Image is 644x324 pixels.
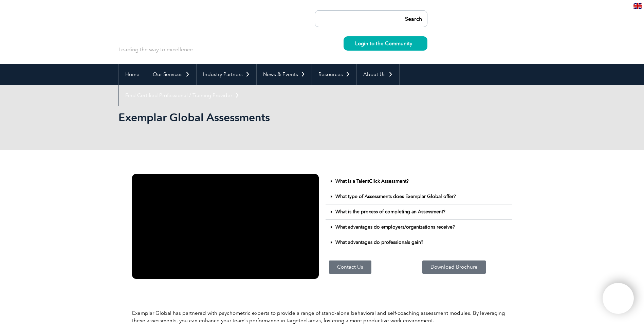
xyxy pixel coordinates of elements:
a: What is a TalentClick Assessment? [335,178,409,184]
img: svg+xml;nitro-empty-id=MTk2NDoxMTY=-1;base64,PHN2ZyB2aWV3Qm94PSIwIDAgNDAwIDQwMCIgd2lkdGg9IjQwMCIg... [610,290,627,307]
input: Search [390,11,427,27]
div: What advantages do professionals gain? [326,235,512,250]
a: Contact Us [329,260,371,274]
img: svg+xml;nitro-empty-id=MzY5OjIyMw==-1;base64,PHN2ZyB2aWV3Qm94PSIwIDAgMTEgMTEiIHdpZHRoPSIxMSIgaGVp... [412,41,416,45]
a: Find Certified Professional / Training Provider [119,85,246,106]
img: en [633,3,642,9]
div: What advantages do employers/organizations receive? [326,220,512,235]
a: Industry Partners [197,64,256,85]
div: What is a TalentClick Assessment? [326,174,512,189]
span: Contact Us [337,265,363,270]
p: Leading the way to excellence [118,46,193,53]
a: What advantages do employers/organizations receive? [335,224,455,230]
a: Login to the Community [344,36,427,51]
a: Resources [312,64,356,85]
a: What is the process of completing an Assessment? [335,209,445,215]
a: Home [119,64,146,85]
a: About Us [357,64,399,85]
a: What type of Assessments does Exemplar Global offer? [335,194,456,199]
span: Download Brochure [430,265,478,270]
div: What type of Assessments does Exemplar Global offer? [326,189,512,204]
div: What is the process of completing an Assessment? [326,204,512,220]
h2: Exemplar Global Assessments [118,112,404,123]
a: News & Events [257,64,312,85]
a: What advantages do professionals gain? [335,239,423,245]
span: Exemplar Global has partnered with psychometric experts to provide a range of stand-alone behavio... [132,310,505,324]
a: Download Brochure [422,260,486,274]
a: Our Services [146,64,196,85]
